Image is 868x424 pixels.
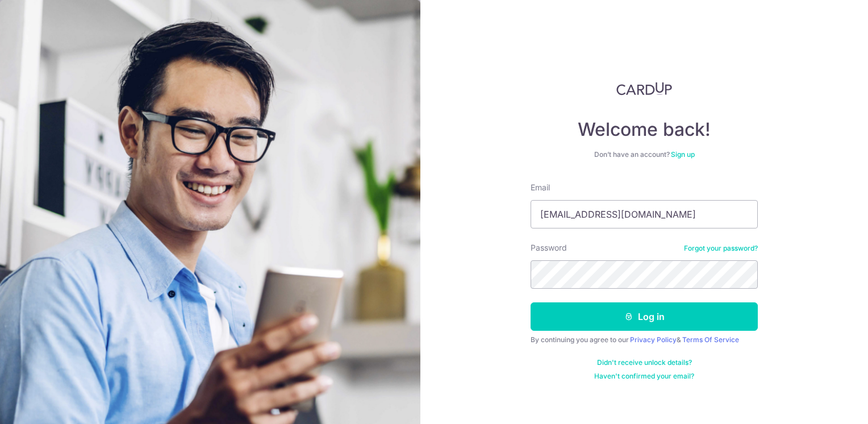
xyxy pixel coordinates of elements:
[630,335,677,344] a: Privacy Policy
[531,302,758,331] button: Log in
[531,182,550,193] label: Email
[616,82,672,95] img: CardUp Logo
[671,150,695,159] a: Sign up
[684,244,758,253] a: Forgot your password?
[531,200,758,228] input: Enter your Email
[682,335,739,344] a: Terms Of Service
[531,242,567,253] label: Password
[531,335,758,344] div: By continuing you agree to our &
[597,358,692,367] a: Didn't receive unlock details?
[531,118,758,141] h4: Welcome back!
[531,150,758,159] div: Don’t have an account?
[594,372,694,381] a: Haven't confirmed your email?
